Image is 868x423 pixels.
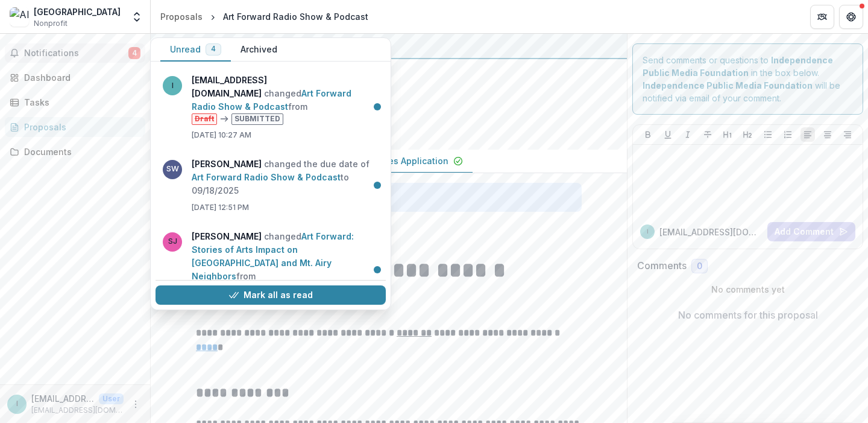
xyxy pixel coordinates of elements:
p: [EMAIL_ADDRESS][DOMAIN_NAME] [31,392,94,405]
button: Heading 1 [720,127,735,142]
div: Send comments or questions to in the box below. will be notified via email of your comment. [632,43,863,115]
button: Ordered List [781,127,795,142]
a: Proposals [156,8,207,25]
button: Archived [231,38,287,62]
span: 4 [128,47,140,59]
a: Tasks [5,92,145,112]
button: Strike [700,127,715,142]
a: Art Forward Radio Show & Podcast [192,172,341,182]
div: Documents [24,145,136,158]
button: Underline [661,127,675,142]
button: Align Center [820,127,835,142]
div: [GEOGRAPHIC_DATA] [34,5,121,18]
a: Art Forward: Stories of Arts Impact on [GEOGRAPHIC_DATA] and Mt. Airy Neighbors [192,231,354,281]
button: Unread [160,38,231,62]
p: No comments yet [637,283,858,296]
div: info@allenslane.org [647,229,649,235]
button: Add Comment [767,222,855,241]
p: changed from [192,230,379,294]
button: Align Left [800,127,815,142]
button: Notifications4 [5,43,145,63]
p: No comments for this proposal [678,308,818,322]
div: Tasks [24,96,136,109]
button: Bullet List [761,127,775,142]
p: changed from [192,74,379,125]
button: Open entity switcher [128,5,145,29]
p: changed the due date of to 09/18/2025 [192,157,379,197]
p: User [99,393,124,404]
span: Nonprofit [34,18,68,29]
img: Allens Lane Art Center [10,7,29,27]
p: [EMAIL_ADDRESS][DOMAIN_NAME] [31,405,124,416]
span: 0 [697,261,702,272]
button: Mark all as read [156,285,386,305]
button: Italicize [681,127,695,142]
button: Bold [641,127,655,142]
div: Proposals [160,10,203,23]
div: info@allenslane.org [16,400,18,408]
h2: Comments [637,260,687,272]
button: More [128,397,143,412]
a: Dashboard [5,68,145,87]
p: [EMAIL_ADDRESS][DOMAIN_NAME] [659,226,763,238]
div: Proposals [24,121,136,133]
button: Align Right [840,127,855,142]
a: Art Forward Radio Show & Podcast [192,88,351,112]
nav: breadcrumb [156,8,373,25]
strong: Independence Public Media Foundation [643,80,813,91]
div: Dashboard [24,71,136,84]
button: Partners [810,5,834,29]
span: 4 [211,45,216,53]
div: Art Forward Radio Show & Podcast [223,10,368,23]
a: Documents [5,142,145,162]
span: Notifications [24,48,128,59]
a: Proposals [5,117,145,137]
button: Heading 2 [740,127,755,142]
button: Get Help [839,5,863,29]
